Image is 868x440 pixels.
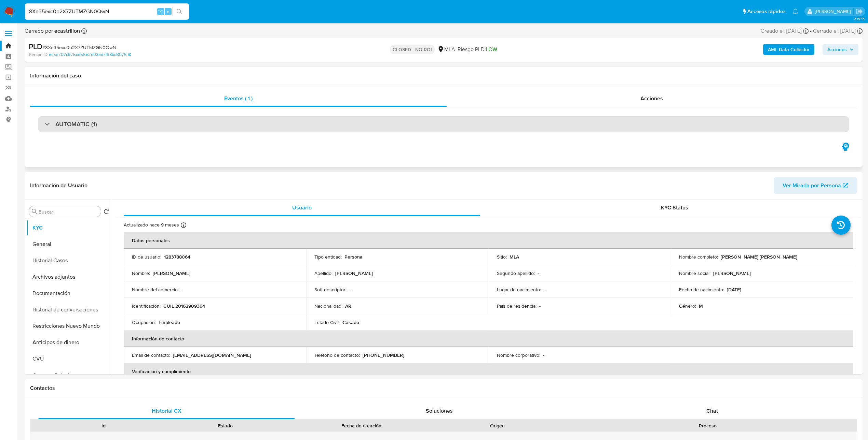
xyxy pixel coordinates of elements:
div: Fecha de creación [291,422,432,429]
button: Acciones [823,44,858,55]
p: Nombre del comercio : [132,287,179,293]
span: Riesgo PLD: [458,46,497,53]
p: M [699,303,703,309]
p: - [538,270,539,276]
p: Soft descriptor : [314,287,347,293]
p: CUIL 20162909364 [163,303,205,309]
span: LOW [486,45,497,53]
p: Nombre corporativo : [497,352,540,358]
button: Volver al orden por defecto [104,209,109,216]
input: Buscar [39,209,98,215]
span: Historial CX [152,407,181,415]
button: KYC [26,220,112,236]
span: # 8Xn35exc0o2X7ZUTMZGN0QwN [42,44,116,51]
h1: Información del caso [30,72,857,79]
div: Estado [169,422,282,429]
div: AUTOMATIC (1) [38,116,849,132]
p: Actualizado hace 9 meses [124,222,179,228]
p: [PERSON_NAME] [PERSON_NAME] [721,254,797,260]
p: Empleado [159,319,180,325]
p: - [349,287,351,293]
b: Person ID [29,52,48,58]
p: País de residencia : [497,303,537,309]
p: - [181,287,183,293]
p: 1283788064 [164,254,190,260]
span: Chat [706,407,718,415]
p: Género : [679,303,696,309]
b: AML Data Collector [768,44,810,55]
p: Sitio : [497,254,507,260]
p: Nombre social : [679,270,710,276]
p: - [539,303,541,309]
p: Email de contacto : [132,352,170,358]
div: Id [47,422,160,429]
p: ID de usuario : [132,254,161,260]
h3: AUTOMATIC (1) [55,120,97,128]
button: Anticipos de dinero [26,334,112,351]
p: [DATE] [727,287,741,293]
b: ecastrillon [53,27,80,35]
p: - [544,287,545,293]
span: Accesos rápidos [747,8,786,15]
span: KYC Status [661,204,688,211]
span: Acciones [827,44,847,55]
button: General [26,236,112,252]
span: Cerrado por [25,27,80,35]
span: - [810,27,812,35]
p: [PERSON_NAME] [335,270,373,276]
a: Notificaciones [792,9,798,14]
p: AR [345,303,351,309]
span: Soluciones [426,407,453,415]
button: Historial de conversaciones [26,302,112,318]
div: Cerrado el: [DATE] [813,27,863,35]
a: Salir [856,8,863,15]
p: jessica.fukman@mercadolibre.com [815,8,853,15]
p: Ocupación : [132,319,156,325]
span: ⌥ [158,8,163,15]
p: [EMAIL_ADDRESS][DOMAIN_NAME] [173,352,251,358]
button: search-icon [172,7,186,16]
p: [PHONE_NUMBER] [363,352,404,358]
p: Identificación : [132,303,161,309]
p: Nacionalidad : [314,303,342,309]
p: Tipo entidad : [314,254,342,260]
button: Ver Mirada por Persona [774,177,857,194]
th: Datos personales [124,232,853,249]
button: CVU [26,351,112,367]
p: CLOSED - NO ROI [390,45,435,54]
div: Proceso [563,422,852,429]
div: Origen [441,422,554,429]
a: ec5a707c975ca56e2d03ad7f68bd3076 [49,52,131,58]
p: MLA [510,254,519,260]
h1: Información de Usuario [30,182,87,189]
p: [PERSON_NAME] [713,270,751,276]
p: Nombre completo : [679,254,718,260]
th: Verificación y cumplimiento [124,363,853,380]
p: Persona [344,254,363,260]
span: Usuario [292,204,312,211]
p: Fecha de nacimiento : [679,287,724,293]
p: [PERSON_NAME] [153,270,190,276]
button: Restricciones Nuevo Mundo [26,318,112,334]
button: AML Data Collector [763,44,814,55]
h1: Contactos [30,385,857,392]
p: - [543,352,544,358]
div: MLA [437,46,455,53]
div: Creado el: [DATE] [761,27,809,35]
p: Estado Civil : [314,319,340,325]
p: Nombre : [132,270,150,276]
span: Eventos ( 1 ) [224,94,253,102]
span: Acciones [640,94,663,102]
button: Archivos adjuntos [26,269,112,285]
th: Información de contacto [124,331,853,347]
p: Segundo apellido : [497,270,535,276]
p: Apellido : [314,270,333,276]
button: Historial Casos [26,252,112,269]
p: Casado [342,319,359,325]
p: Teléfono de contacto : [314,352,360,358]
b: PLD [29,41,42,52]
span: s [167,8,169,15]
button: Buscar [32,209,37,214]
button: Cruces y Relaciones [26,367,112,383]
button: Documentación [26,285,112,302]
